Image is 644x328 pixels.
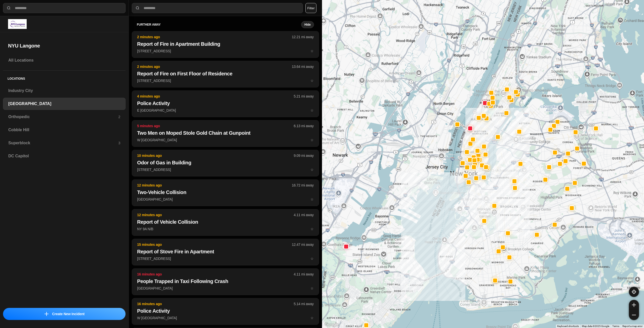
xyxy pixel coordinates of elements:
[132,256,319,261] a: 15 minutes ago12.47 mi awayReport of Stove Fire in Apartment[STREET_ADDRESS]star
[3,85,126,97] a: Industry City
[310,49,314,53] span: star
[8,101,120,107] h3: [GEOGRAPHIC_DATA]
[132,90,319,117] button: 4 minutes ago5.21 mi awayPolice ActivityE [GEOGRAPHIC_DATA]star
[8,153,120,159] h3: DC Capitol
[137,256,314,261] p: [STREET_ADDRESS]
[629,300,639,310] button: zoom-in
[301,21,314,28] button: Hide
[132,286,319,290] a: 16 minutes ago4.11 mi awayPeople Trapped in Taxi Following Crash[GEOGRAPHIC_DATA]star
[8,42,120,49] h2: NYU Langone
[132,61,319,87] button: 2 minutes ago13.64 mi awayReport of Fire on First Floor of Residence[STREET_ADDRESS]star
[137,108,314,113] p: E [GEOGRAPHIC_DATA]
[3,111,126,123] a: Orthopedic2
[137,183,292,188] p: 12 minutes ago
[8,127,120,133] h3: Cobble Hill
[632,290,636,294] img: recenter
[294,212,314,217] p: 4.11 mi away
[629,310,639,320] button: zoom-out
[137,167,314,172] p: [STREET_ADDRESS]
[137,212,294,217] p: 12 minutes ago
[3,54,126,66] a: All Locations
[310,138,314,142] span: star
[310,197,314,201] span: star
[310,286,314,290] span: star
[137,242,292,247] p: 15 minutes ago
[132,108,319,112] a: 4 minutes ago5.21 mi awayPolice ActivityE [GEOGRAPHIC_DATA]star
[137,34,292,39] p: 2 minutes ago
[132,209,319,236] button: 12 minutes ago4.11 mi awayReport of Vehicle CollisionNY 9A N/Bstar
[132,298,319,325] button: 16 minutes ago5.14 mi awayPolice ActivityW [GEOGRAPHIC_DATA]star
[292,242,314,247] p: 12.47 mi away
[632,313,636,317] img: zoom-out
[294,153,314,158] p: 9.09 mi away
[137,153,294,158] p: 10 minutes ago
[132,197,319,201] a: 12 minutes ago16.72 mi awayTwo-Vehicle Collision[GEOGRAPHIC_DATA]star
[323,321,340,328] a: Open this area in Google Maps (opens a new window)
[294,272,314,277] p: 4.11 mi away
[118,140,120,146] p: 3
[8,140,118,146] h3: Superblock
[3,98,126,110] a: [GEOGRAPHIC_DATA]
[132,239,319,265] button: 15 minutes ago12.47 mi awayReport of Stove Fire in Apartment[STREET_ADDRESS]star
[310,168,314,172] span: star
[292,34,314,39] p: 12.21 mi away
[323,321,340,328] img: Google
[137,218,314,225] h2: Report of Vehicle Collision
[310,79,314,83] span: star
[294,94,314,99] p: 5.21 mi away
[3,308,126,320] button: iconCreate New Incident
[132,167,319,172] a: 10 minutes ago9.09 mi awayOdor of Gas in Building[STREET_ADDRESS]star
[294,123,314,128] p: 6.13 mi away
[132,78,319,83] a: 2 minutes ago13.64 mi awayReport of Fire on First Floor of Residence[STREET_ADDRESS]star
[137,100,314,107] h2: Police Activity
[137,23,301,27] h5: further away
[132,179,319,206] button: 12 minutes ago16.72 mi awayTwo-Vehicle Collision[GEOGRAPHIC_DATA]star
[52,311,85,316] p: Create New Incident
[132,120,319,147] button: 5 minutes ago6.13 mi awayTwo Men on Moped Stole Gold Chain at GunpointW [GEOGRAPHIC_DATA]star
[137,226,314,231] p: NY 9A N/B
[137,307,314,314] h2: Police Activity
[137,49,314,54] p: [STREET_ADDRESS]
[632,303,636,307] img: zoom-in
[137,70,314,77] h2: Report of Fire on First Floor of Residence
[132,150,319,176] button: 10 minutes ago9.09 mi awayOdor of Gas in Building[STREET_ADDRESS]star
[132,227,319,231] a: 12 minutes ago4.11 mi awayReport of Vehicle CollisionNY 9A N/Bstar
[557,324,579,328] button: Keyboard shortcuts
[8,114,118,120] h3: Orthopedic
[137,272,294,277] p: 16 minutes ago
[137,278,314,285] h2: People Trapped in Taxi Following Crash
[137,137,314,143] p: W [GEOGRAPHIC_DATA]
[137,248,314,255] h2: Report of Stove Fire in Apartment
[137,159,314,166] h2: Odor of Gas in Building
[304,23,311,27] small: Hide
[582,325,609,327] span: Map data ©2025 Google
[292,183,314,188] p: 16.72 mi away
[137,189,314,196] h2: Two-Vehicle Collision
[137,123,294,128] p: 5 minutes ago
[8,19,27,29] img: logo
[137,301,294,306] p: 16 minutes ago
[3,137,126,149] a: Superblock3
[310,257,314,261] span: star
[137,64,292,69] p: 2 minutes ago
[294,301,314,306] p: 5.14 mi away
[3,150,126,162] a: DC Capitol
[310,108,314,112] span: star
[132,138,319,142] a: 5 minutes ago6.13 mi awayTwo Men on Moped Stole Gold Chain at GunpointW [GEOGRAPHIC_DATA]star
[132,268,319,295] button: 16 minutes ago4.11 mi awayPeople Trapped in Taxi Following Crash[GEOGRAPHIC_DATA]star
[3,124,126,136] a: Cobble Hill
[132,31,319,58] button: 2 minutes ago12.21 mi awayReport of Fire in Apartment Building[STREET_ADDRESS]star
[137,78,314,83] p: [STREET_ADDRESS]
[132,49,319,53] a: 2 minutes ago12.21 mi awayReport of Fire in Apartment Building[STREET_ADDRESS]star
[118,114,120,119] p: 2
[135,6,140,11] img: search
[292,64,314,69] p: 13.64 mi away
[137,197,314,202] p: [GEOGRAPHIC_DATA]
[310,316,314,320] span: star
[137,315,314,320] p: W [GEOGRAPHIC_DATA]
[310,227,314,231] span: star
[137,40,314,48] h2: Report of Fire in Apartment Building
[132,316,319,320] a: 16 minutes ago5.14 mi awayPolice ActivityW [GEOGRAPHIC_DATA]star
[8,57,120,63] h3: All Locations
